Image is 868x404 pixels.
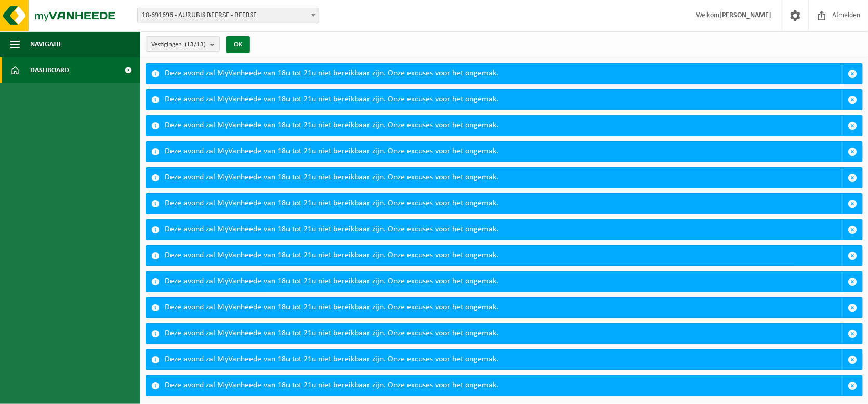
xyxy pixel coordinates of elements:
div: Deze avond zal MyVanheede van 18u tot 21u niet bereikbaar zijn. Onze excuses voor het ongemak. [165,142,842,162]
div: Deze avond zal MyVanheede van 18u tot 21u niet bereikbaar zijn. Onze excuses voor het ongemak. [165,272,842,292]
div: Deze avond zal MyVanheede van 18u tot 21u niet bereikbaar zijn. Onze excuses voor het ongemak. [165,90,842,110]
div: Deze avond zal MyVanheede van 18u tot 21u niet bereikbaar zijn. Onze excuses voor het ongemak. [165,220,842,240]
div: Deze avond zal MyVanheede van 18u tot 21u niet bereikbaar zijn. Onze excuses voor het ongemak. [165,168,842,188]
span: Navigatie [30,31,62,57]
span: 10-691696 - AURUBIS BEERSE - BEERSE [137,8,319,23]
div: Deze avond zal MyVanheede van 18u tot 21u niet bereikbaar zijn. Onze excuses voor het ongemak. [165,376,842,396]
div: Deze avond zal MyVanheede van 18u tot 21u niet bereikbaar zijn. Onze excuses voor het ongemak. [165,246,842,266]
button: OK [226,36,250,53]
button: Vestigingen(13/13) [146,36,220,52]
count: (13/13) [185,41,206,48]
span: Vestigingen [151,37,206,53]
div: Deze avond zal MyVanheede van 18u tot 21u niet bereikbaar zijn. Onze excuses voor het ongemak. [165,116,842,136]
span: Dashboard [30,57,69,83]
div: Deze avond zal MyVanheede van 18u tot 21u niet bereikbaar zijn. Onze excuses voor het ongemak. [165,194,842,214]
div: Deze avond zal MyVanheede van 18u tot 21u niet bereikbaar zijn. Onze excuses voor het ongemak. [165,64,842,84]
span: 10-691696 - AURUBIS BEERSE - BEERSE [138,8,319,23]
div: Deze avond zal MyVanheede van 18u tot 21u niet bereikbaar zijn. Onze excuses voor het ongemak. [165,324,842,344]
div: Deze avond zal MyVanheede van 18u tot 21u niet bereikbaar zijn. Onze excuses voor het ongemak. [165,298,842,318]
div: Deze avond zal MyVanheede van 18u tot 21u niet bereikbaar zijn. Onze excuses voor het ongemak. [165,350,842,370]
strong: [PERSON_NAME] [719,11,771,19]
